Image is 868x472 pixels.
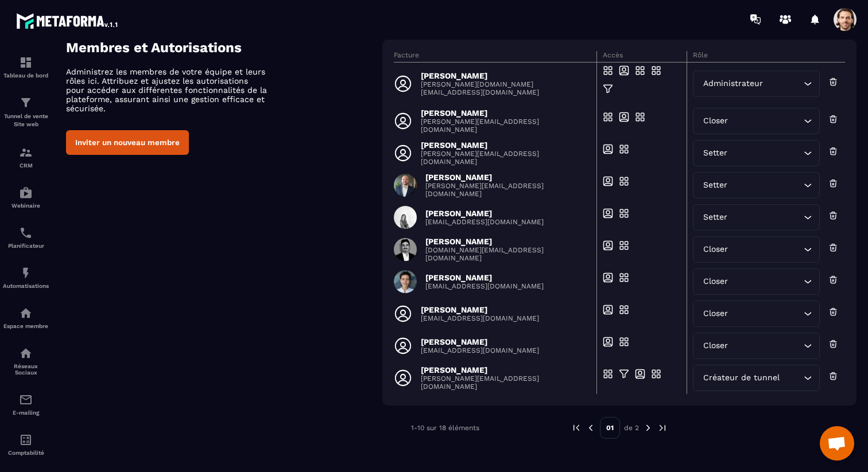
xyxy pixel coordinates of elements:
div: Search for option [693,71,819,97]
p: de 2 [624,423,639,432]
div: Ouvrir le chat [820,426,854,461]
p: [PERSON_NAME] [425,273,544,282]
img: social-network [19,346,33,360]
img: automations [19,186,33,200]
img: scheduler [19,226,33,240]
p: [PERSON_NAME] [425,209,544,218]
p: E-mailing [3,409,49,416]
a: emailemailE-mailing [3,384,49,424]
p: [PERSON_NAME] [421,141,590,150]
p: [PERSON_NAME] [421,337,539,346]
input: Search for option [782,372,800,384]
input: Search for option [730,147,800,159]
p: 01 [600,417,620,439]
h4: Membres et Autorisations [66,40,382,56]
img: formation [19,146,33,159]
span: Setter [700,211,730,224]
img: prev [571,423,582,433]
p: [PERSON_NAME][DOMAIN_NAME][EMAIL_ADDRESS][DOMAIN_NAME] [421,80,590,96]
a: automationsautomationsAutomatisations [3,258,49,298]
p: [PERSON_NAME] [421,365,590,375]
input: Search for option [730,307,800,320]
input: Search for option [730,179,800,192]
input: Search for option [730,340,800,352]
p: [PERSON_NAME][EMAIL_ADDRESS][DOMAIN_NAME] [421,150,590,166]
p: Planificateur [3,243,49,249]
img: automations [19,266,33,280]
div: Search for option [693,268,819,295]
span: Closer [700,340,730,352]
p: Administrez les membres de votre équipe et leurs rôles ici. Attribuez et ajustez les autorisation... [66,67,267,113]
p: 1-10 sur 18 éléments [411,424,479,432]
input: Search for option [730,275,800,288]
img: next [643,423,653,433]
img: automations [19,306,33,320]
img: email [19,393,33,407]
p: Automatisations [3,283,49,289]
a: formationformationCRM [3,137,49,177]
img: prev [586,423,596,433]
p: [EMAIL_ADDRESS][DOMAIN_NAME] [425,282,544,290]
span: Setter [700,179,730,192]
a: social-networksocial-networkRéseaux Sociaux [3,338,49,384]
div: Search for option [693,236,819,263]
input: Search for option [765,77,800,90]
span: Closer [700,243,730,256]
p: Comptabilité [3,450,49,456]
span: Créateur de tunnel [700,372,782,384]
th: Rôle [687,51,845,63]
span: Closer [700,275,730,288]
a: automationsautomationsWebinaire [3,177,49,217]
a: accountantaccountantComptabilité [3,424,49,465]
p: [PERSON_NAME] [425,237,590,246]
p: [PERSON_NAME] [421,305,539,314]
img: formation [19,56,33,69]
a: automationsautomationsEspace membre [3,298,49,338]
p: [PERSON_NAME] [421,71,590,80]
div: Search for option [693,140,819,166]
div: Search for option [693,204,819,231]
span: Closer [700,307,730,320]
img: formation [19,96,33,110]
th: Accès [597,51,687,63]
a: formationformationTableau de bord [3,47,49,87]
p: Tableau de bord [3,72,49,79]
p: [PERSON_NAME] [425,173,590,182]
button: Inviter un nouveau membre [66,130,189,155]
div: Search for option [693,301,819,327]
p: Webinaire [3,202,49,209]
p: CRM [3,162,49,169]
img: next [657,423,668,433]
div: Search for option [693,365,819,391]
p: [DOMAIN_NAME][EMAIL_ADDRESS][DOMAIN_NAME] [425,246,590,262]
p: [EMAIL_ADDRESS][DOMAIN_NAME] [421,346,539,354]
span: Administrateur [700,77,765,90]
div: Search for option [693,108,819,134]
input: Search for option [730,211,800,224]
a: schedulerschedulerPlanificateur [3,217,49,258]
p: [PERSON_NAME][EMAIL_ADDRESS][DOMAIN_NAME] [425,182,590,198]
span: Setter [700,147,730,159]
p: [PERSON_NAME] [421,108,590,118]
img: logo [16,10,119,31]
p: Réseaux Sociaux [3,363,49,376]
img: accountant [19,433,33,447]
p: [EMAIL_ADDRESS][DOMAIN_NAME] [421,314,539,322]
input: Search for option [730,243,800,256]
div: Search for option [693,172,819,198]
div: Search for option [693,333,819,359]
p: [EMAIL_ADDRESS][DOMAIN_NAME] [425,218,544,226]
p: [PERSON_NAME][EMAIL_ADDRESS][DOMAIN_NAME] [421,375,590,391]
p: [PERSON_NAME][EMAIL_ADDRESS][DOMAIN_NAME] [421,118,590,134]
a: formationformationTunnel de vente Site web [3,87,49,137]
p: Tunnel de vente Site web [3,112,49,128]
input: Search for option [730,115,800,127]
span: Closer [700,115,730,127]
p: Espace membre [3,323,49,329]
th: Facture [394,51,597,63]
